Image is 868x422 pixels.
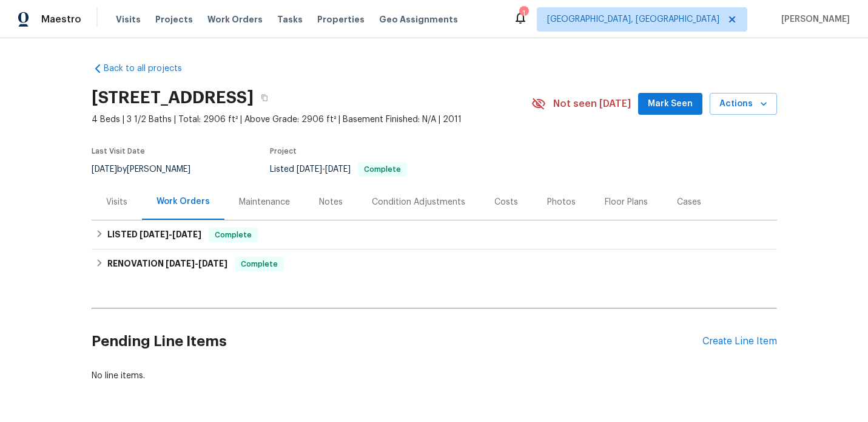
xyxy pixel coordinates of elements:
[547,196,576,208] div: Photos
[270,165,407,174] span: Listed
[166,259,195,268] span: [DATE]
[547,13,719,26] span: [GEOGRAPHIC_DATA], [GEOGRAPHIC_DATA]
[140,230,169,239] span: [DATE]
[156,196,210,208] div: Work Orders
[638,93,702,115] button: Mark Seen
[519,7,528,19] div: 1
[372,196,465,208] div: Condition Adjustments
[207,13,263,26] span: Work Orders
[254,87,275,109] button: Copy Address
[359,166,406,173] span: Complete
[702,336,777,347] div: Create Line Item
[116,13,141,26] span: Visits
[198,259,227,268] span: [DATE]
[172,230,201,239] span: [DATE]
[92,114,531,126] span: 4 Beds | 3 1/2 Baths | Total: 2906 ft² | Above Grade: 2906 ft² | Basement Finished: N/A | 2011
[140,230,201,239] span: -
[297,165,351,174] span: -
[107,257,227,271] h6: RENOVATION
[605,196,648,208] div: Floor Plans
[494,196,518,208] div: Costs
[710,93,777,115] button: Actions
[92,162,205,177] div: by [PERSON_NAME]
[41,13,81,26] span: Maestro
[317,13,365,26] span: Properties
[379,13,458,26] span: Geo Assignments
[319,196,343,208] div: Notes
[155,13,193,26] span: Projects
[106,196,127,208] div: Visits
[92,63,208,75] a: Back to all projects
[92,165,117,174] span: [DATE]
[239,196,290,208] div: Maintenance
[325,165,351,174] span: [DATE]
[92,250,777,279] div: RENOVATION [DATE]-[DATE]Complete
[92,92,254,104] h2: [STREET_ADDRESS]
[210,229,257,241] span: Complete
[297,165,322,174] span: [DATE]
[648,97,693,112] span: Mark Seen
[92,313,702,370] h2: Pending Line Items
[236,258,283,270] span: Complete
[776,13,850,26] span: [PERSON_NAME]
[92,370,777,382] div: No line items.
[719,97,767,112] span: Actions
[553,98,631,110] span: Not seen [DATE]
[92,220,777,250] div: LISTED [DATE]-[DATE]Complete
[92,148,145,155] span: Last Visit Date
[270,148,297,155] span: Project
[277,15,303,24] span: Tasks
[677,196,701,208] div: Cases
[107,228,201,242] h6: LISTED
[166,259,227,268] span: -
